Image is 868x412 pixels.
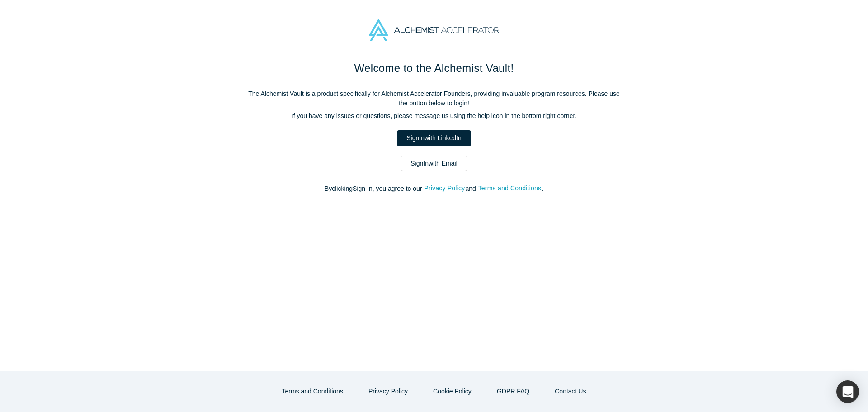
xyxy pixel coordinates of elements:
[273,384,353,399] button: Terms and Conditions
[369,19,499,41] img: Alchemist Accelerator Logo
[487,384,539,399] a: GDPR FAQ
[397,130,471,146] a: SignInwith LinkedIn
[244,89,624,108] p: The Alchemist Vault is a product specifically for Alchemist Accelerator Founders, providing inval...
[478,183,542,194] button: Terms and Conditions
[424,183,465,194] button: Privacy Policy
[244,184,624,194] p: By clicking Sign In , you agree to our and .
[545,384,595,399] button: Contact Us
[401,156,467,171] a: SignInwith Email
[244,60,624,76] h1: Welcome to the Alchemist Vault!
[244,111,624,121] p: If you have any issues or questions, please message us using the help icon in the bottom right co...
[359,384,417,399] button: Privacy Policy
[424,384,481,399] button: Cookie Policy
